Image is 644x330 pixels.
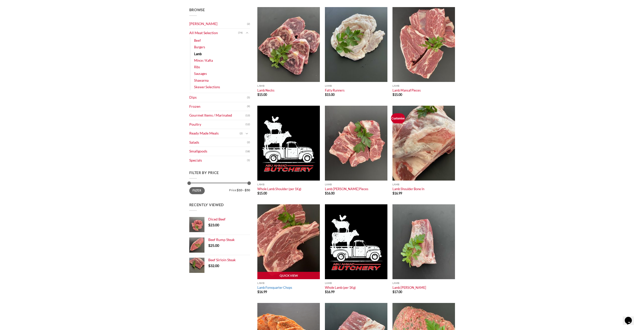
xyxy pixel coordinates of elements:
[238,29,243,37] span: (74)
[189,187,205,194] button: Filter
[257,84,320,87] p: Lamb
[257,106,320,181] img: Whole Lamb Shoulder (per 1Kg)
[208,237,250,242] a: Beef Rump Steak
[257,93,267,97] bdi: 15.00
[237,188,242,192] span: $10
[325,88,345,92] a: Fatty Runners
[189,19,247,28] a: [PERSON_NAME]
[392,290,402,294] bdi: 17.00
[325,183,387,186] p: Lamb
[208,243,219,248] bdi: 25.00
[189,203,224,207] span: Recently Viewed
[189,138,247,147] a: Salads
[325,93,327,97] span: $
[257,183,320,186] p: Lamb
[208,263,219,268] bdi: 32.00
[325,191,327,195] span: $
[208,237,235,242] span: Beef Rump Steak
[189,187,250,192] div: Price: —
[245,112,250,119] span: (13)
[392,84,455,87] p: Lamb
[325,93,335,97] bdi: 15.00
[194,70,207,77] a: Sausages
[244,131,250,136] button: Toggle
[325,106,387,181] img: Lamb Curry Pieces
[194,51,202,57] a: Lamb
[194,57,213,64] a: Mince / Kafta
[240,130,243,137] span: (2)
[247,103,250,110] span: (9)
[325,7,387,82] img: Fatty Runners
[189,111,245,120] a: Gourmet Items / Marinated
[392,106,455,181] img: Lamb Shoulder Bone In
[392,285,426,290] a: Lamb [PERSON_NAME]
[623,310,639,325] iframe: chat widget
[392,191,394,195] span: $
[208,243,210,248] span: $
[189,147,245,156] a: Smallgoods
[194,84,220,90] a: Skewer Selections
[392,290,394,294] span: $
[189,129,240,138] a: Ready Made Meals
[208,258,236,262] span: Beef Sirloin Steak
[257,187,301,191] a: Whole Lamb Shoulder (per 1Kg)
[194,44,205,50] a: Burgers
[325,204,387,279] img: Whole Lamb (per 1Kg)
[208,223,210,227] span: $
[257,88,275,92] a: Lamb Necks
[247,157,250,164] span: (1)
[325,191,335,195] bdi: 16.00
[244,30,250,36] button: Toggle
[189,120,245,129] a: Poultry
[194,37,201,44] a: Beef
[257,290,259,294] span: $
[189,93,247,102] a: Dips
[325,285,356,290] a: Whole Lamb (per 1Kg)
[257,7,320,82] img: Lamb Necks
[392,7,455,82] img: Lamb-Mansaf-Pieces
[189,8,205,12] span: Browse
[208,258,250,262] a: Beef Sirloin Steak
[257,191,259,195] span: $
[392,187,424,191] a: Lamb Shoulder Bone In
[247,20,250,28] span: (2)
[245,188,250,192] span: $50
[325,187,368,191] a: Lamb [PERSON_NAME] Pieces
[245,121,250,128] span: (12)
[189,102,247,111] a: Frozen
[392,88,421,92] a: Lamb Mansaf Pieces
[392,282,455,284] p: Lamb
[257,282,320,284] p: Lamb
[325,282,387,284] p: Lamb
[208,223,219,227] bdi: 23.00
[189,156,247,165] a: Specials
[257,191,267,195] bdi: 15.00
[257,272,320,279] a: Quick View
[208,263,210,268] span: $
[189,170,219,175] span: Filter by price
[392,191,402,195] bdi: 16.99
[189,29,238,37] a: All Meat Selection
[392,183,455,186] p: Lamb
[247,139,250,146] span: (2)
[257,204,320,279] img: Lamb_forequarter_Chops (per 1Kg)
[325,290,327,294] span: $
[392,204,455,279] img: Lamb Shanks
[257,285,292,290] a: Lamb Forequarter Chops
[392,93,394,97] span: $
[194,64,200,70] a: Ribs
[325,84,387,87] p: Lamb
[208,217,250,222] a: Diced Beef
[208,217,225,221] span: Diced Beef
[392,93,402,97] bdi: 15.00
[194,77,209,84] a: Shawarma
[257,290,267,294] bdi: 16.99
[245,148,250,155] span: (18)
[325,290,335,294] bdi: 16.99
[257,93,259,97] span: $
[247,94,250,101] span: (5)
